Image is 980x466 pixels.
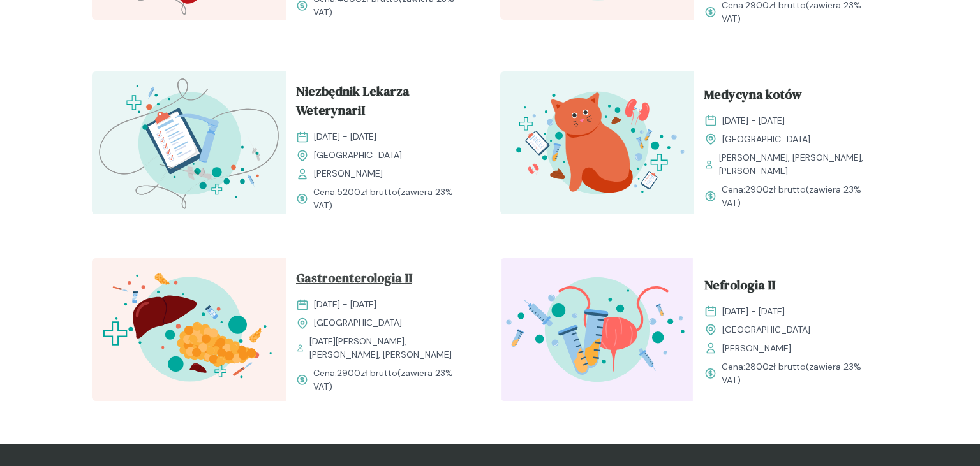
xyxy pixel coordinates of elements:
[314,316,402,330] span: [GEOGRAPHIC_DATA]
[296,268,412,293] span: Gastroenterologia II
[745,184,806,195] span: 2900 zł brutto
[704,275,878,300] a: Nefrologia II
[722,305,785,318] span: [DATE] - [DATE]
[745,361,806,372] span: 2800 zł brutto
[309,335,470,361] span: [DATE][PERSON_NAME], [PERSON_NAME], [PERSON_NAME]
[704,85,878,109] a: Medycyna kotów
[313,186,470,212] span: Cena: (zawiera 23% VAT)
[92,258,286,401] img: ZxkxEIF3NbkBX8eR_GastroII_T.svg
[296,268,470,293] a: Gastroenterologia II
[719,151,878,178] span: [PERSON_NAME], [PERSON_NAME], [PERSON_NAME]
[314,298,376,311] span: [DATE] - [DATE]
[314,149,402,162] span: [GEOGRAPHIC_DATA]
[704,275,775,300] span: Nefrologia II
[313,367,470,393] span: Cena: (zawiera 23% VAT)
[722,114,785,127] span: [DATE] - [DATE]
[722,183,878,210] span: Cena: (zawiera 23% VAT)
[337,186,397,198] span: 5200 zł brutto
[722,133,810,146] span: [GEOGRAPHIC_DATA]
[296,82,470,125] a: Niezbędnik Lekarza WeterynariI
[722,342,791,355] span: [PERSON_NAME]
[722,323,810,337] span: [GEOGRAPHIC_DATA]
[500,71,694,214] img: aHfQZEMqNJQqH-e8_MedKot_T.svg
[92,71,286,214] img: aHe4VUMqNJQqH-M0_ProcMH_T.svg
[337,367,397,379] span: 2900 zł brutto
[722,360,878,387] span: Cena: (zawiera 23% VAT)
[314,167,383,180] span: [PERSON_NAME]
[704,85,802,109] span: Medycyna kotów
[500,258,694,401] img: ZpgBUh5LeNNTxPrX_Uro_T.svg
[314,130,376,143] span: [DATE] - [DATE]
